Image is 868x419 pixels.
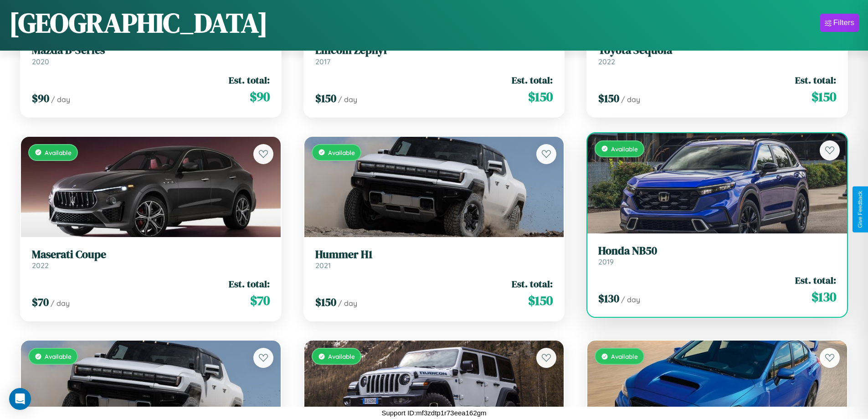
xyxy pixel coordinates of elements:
[229,73,270,87] span: Est. total:
[512,277,553,290] span: Est. total:
[820,14,859,32] button: Filters
[32,248,270,270] a: Maserati Coupe2022
[315,295,336,310] span: $ 150
[512,73,553,87] span: Est. total:
[32,248,270,261] h3: Maserati Coupe
[328,149,355,156] span: Available
[250,291,270,310] span: $ 70
[328,352,355,360] span: Available
[833,18,854,27] div: Filters
[315,57,330,66] span: 2017
[9,388,31,410] div: Open Intercom Messenger
[9,4,268,41] h1: [GEOGRAPHIC_DATA]
[32,91,49,106] span: $ 90
[611,145,638,153] span: Available
[338,95,357,104] span: / day
[315,91,336,106] span: $ 150
[315,44,553,66] a: Lincoln Zephyr2017
[598,44,836,57] h3: Toyota Sequoia
[45,149,72,156] span: Available
[795,73,836,87] span: Est. total:
[795,274,836,287] span: Est. total:
[598,257,614,266] span: 2019
[32,44,270,66] a: Mazda B-Series2020
[598,244,836,267] a: Honda NB502019
[229,277,270,290] span: Est. total:
[611,352,638,360] span: Available
[32,261,49,270] span: 2022
[45,352,72,360] span: Available
[51,299,70,308] span: / day
[598,244,836,258] h3: Honda NB50
[598,44,836,66] a: Toyota Sequoia2022
[315,261,331,270] span: 2021
[621,295,640,304] span: / day
[528,88,553,106] span: $ 150
[315,248,553,261] h3: Hummer H1
[338,299,357,308] span: / day
[250,88,270,106] span: $ 90
[32,57,49,66] span: 2020
[598,291,619,306] span: $ 130
[598,57,615,66] span: 2022
[315,44,553,57] h3: Lincoln Zephyr
[381,407,486,419] p: Support ID: mf3zdtp1r73eea162gm
[812,288,836,306] span: $ 130
[51,95,70,104] span: / day
[598,91,619,106] span: $ 150
[621,95,640,104] span: / day
[32,44,270,57] h3: Mazda B-Series
[32,295,49,310] span: $ 70
[857,191,863,228] div: Give Feedback
[812,88,836,106] span: $ 150
[528,291,553,310] span: $ 150
[315,248,553,270] a: Hummer H12021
